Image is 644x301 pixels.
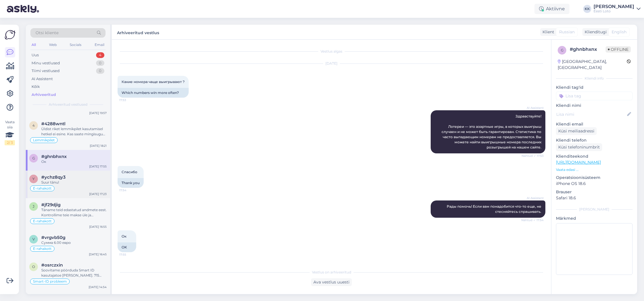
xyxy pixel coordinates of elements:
p: Safari 18.6 [556,195,633,201]
span: Lemmikpilet [33,138,55,142]
input: Lisa nimi [556,111,626,117]
p: Kliendi nimi [556,103,633,109]
div: [GEOGRAPHIC_DATA], [GEOGRAPHIC_DATA] [558,59,627,71]
span: Ок [122,234,126,238]
span: #ychz8qy3 [41,175,66,180]
div: Arhiveeritud [32,92,56,98]
span: AI Assistent [522,106,544,110]
div: Сумма 6.00 евро [41,240,107,245]
div: Vaata siia [5,119,15,145]
span: y [32,177,35,181]
span: #osrczxin [41,263,63,268]
span: Nähtud ✓ 17:53 [522,154,544,158]
span: 17:54 [119,188,141,192]
div: Küsi telefoninumbrit [556,143,602,151]
p: iPhone OS 18.6 [556,181,633,187]
div: Küsi meiliaadressi [556,127,597,135]
div: Thank you [118,178,144,188]
span: E-rahakott [33,219,52,223]
input: Lisa tag [556,92,633,100]
div: Kliendi info [556,76,633,81]
div: Tiimi vestlused [32,68,60,74]
div: [DATE] 18:21 [90,144,107,148]
div: Kõik [32,84,40,90]
div: Eesti Loto [594,9,634,13]
div: # ghnbhxnx [570,46,606,53]
span: g [32,156,35,160]
span: Vestlus on arhiveeritud [312,270,351,275]
span: j [33,204,34,209]
span: AI Assistent [522,196,544,200]
div: 2 / 3 [5,140,15,145]
span: v [32,237,35,241]
span: Здравствуйте! Лотереи — это азартные игры, в которых выигрыш случаен и не может быть гарантирован... [442,114,542,149]
div: Socials [69,41,83,49]
p: Klienditeekond [556,153,633,159]
div: [DATE] 17:55 [89,164,107,169]
div: [DATE] 16:55 [89,225,107,229]
span: #vrgvb50g [41,235,65,240]
span: E-rahakott [33,247,52,250]
span: Рады помочь! Если вам понадобится что-то еще, не стесняйтесь спрашивать. [447,204,542,214]
p: Märkmed [556,215,633,221]
div: Aktiivne [534,4,569,14]
div: 0 [96,68,104,74]
div: [DATE] 16:45 [89,252,107,256]
p: Kliendi email [556,121,633,127]
div: All [30,41,37,49]
div: Uus [32,52,39,58]
div: 4 [96,52,104,58]
div: Üldist riket lemmikpilet kasutamisel hetkel ei esine. Kas saate mingisuguse veateate? [41,126,107,137]
div: Ava vestlus uuesti [311,278,352,286]
div: [PERSON_NAME] [594,4,634,9]
div: Web [48,41,58,49]
span: #ghnbhxnx [41,154,67,159]
span: E-rahakott [33,187,52,190]
div: Which numbers win more often? [118,88,189,98]
span: Какие номера чаще выигрывают ? [122,80,185,84]
span: g [561,48,563,52]
div: 0 [96,60,104,66]
div: Ок [41,159,107,164]
div: Klient [540,29,554,35]
div: Email [93,41,106,49]
span: Smart-ID probleem [33,280,67,283]
img: Askly Logo [5,29,15,40]
div: [DATE] 14:54 [89,285,107,289]
div: OK [118,242,136,252]
div: [DATE] 19:57 [89,111,107,115]
div: Klienditugi [582,29,607,35]
span: #4288wntl [41,121,65,126]
span: Спасибо [122,170,137,174]
p: Kliendi tag'id [556,84,633,90]
span: Nähtud ✓ 17:54 [521,218,544,222]
span: Russian [559,29,575,35]
span: Offline [606,46,631,53]
a: [PERSON_NAME]Eesti Loto [594,4,641,13]
span: 17:53 [119,98,141,102]
span: 17:55 [119,252,141,257]
p: Operatsioonisüsteem [556,175,633,181]
div: Soovitame pöörduda Smart ID kasutajatoe [PERSON_NAME]. 715 1606 või [DOMAIN_NAME][EMAIL_ADDRESS][... [41,268,107,278]
span: Arhiveeritud vestlused [49,102,87,107]
div: Minu vestlused [32,60,60,66]
div: KK [583,5,591,13]
div: [PERSON_NAME] [556,207,633,212]
span: #jf29djig [41,202,61,207]
div: Täname teid edastatud andmete eest. Kontrollime teie makse üle ja suuname selle teie e-rahakotti ... [41,207,107,218]
p: Brauser [556,189,633,195]
div: [DATE] [118,61,545,66]
div: Suur tänu! [41,180,107,185]
span: Otsi kliente [36,30,58,36]
span: o [32,265,35,269]
div: Vestlus algas [118,49,545,54]
p: Vaata edasi ... [556,167,633,172]
p: Kliendi telefon [556,137,633,143]
div: [DATE] 17:23 [89,192,107,196]
span: 4 [32,123,35,128]
label: Arhiveeritud vestlus [117,28,159,36]
a: [URL][DOMAIN_NAME] [556,160,601,165]
div: AI Assistent [32,76,53,82]
span: English [612,29,627,35]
